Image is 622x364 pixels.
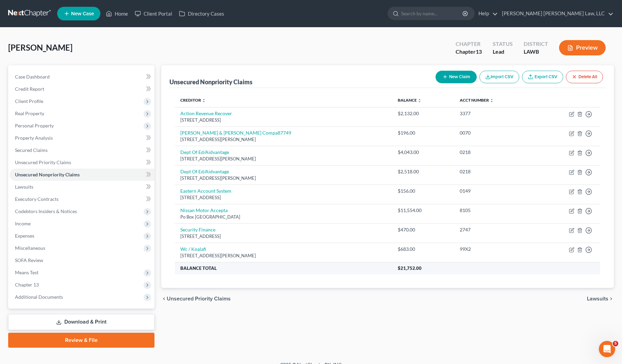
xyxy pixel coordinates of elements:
[10,144,154,156] a: Secured Claims
[180,117,387,123] div: [STREET_ADDRESS]
[10,83,154,95] a: Credit Report
[559,40,606,55] button: Preview
[180,246,206,252] a: Wc / Koalafi
[202,99,206,103] i: unfold_more
[398,149,449,156] div: $4,043.00
[493,48,513,56] div: Lead
[456,48,482,56] div: Chapter
[71,11,94,16] span: New Case
[401,7,463,20] input: Search by name...
[15,135,53,141] span: Property Analysis
[10,181,154,193] a: Lawsuits
[180,188,231,194] a: Eastern Account System
[180,136,387,143] div: [STREET_ADDRESS][PERSON_NAME]
[15,221,31,226] span: Income
[180,169,229,174] a: Dept Of Ed/Aidvantage
[460,207,529,214] div: 8105
[398,110,449,117] div: $2,132.00
[398,246,449,253] div: $683.00
[15,270,38,275] span: Means Test
[10,132,154,144] a: Property Analysis
[15,257,43,263] span: SOFA Review
[599,341,615,357] iframe: Intercom live chat
[587,296,608,301] span: Lawsuits
[15,233,34,239] span: Expenses
[10,71,154,83] a: Case Dashboard
[180,98,206,103] a: Creditor unfold_more
[10,169,154,181] a: Unsecured Nonpriority Claims
[587,296,614,301] button: Lawsuits chevron_right
[15,110,44,116] span: Real Property
[613,341,618,346] span: 5
[180,227,215,232] a: Security Finance
[180,214,387,220] div: Po Box [GEOGRAPHIC_DATA]
[460,246,529,253] div: 99X2
[8,333,154,348] a: Review & File
[608,296,614,301] i: chevron_right
[522,71,563,83] a: Export CSV
[15,147,48,153] span: Secured Claims
[460,149,529,156] div: 0218
[15,86,44,92] span: Credit Report
[15,282,39,288] span: Chapter 13
[10,254,154,266] a: SOFA Review
[15,123,54,128] span: Personal Property
[15,208,77,214] span: Codebtors Insiders & Notices
[460,188,529,194] div: 0149
[180,253,387,259] div: [STREET_ADDRESS][PERSON_NAME]
[8,42,72,52] span: [PERSON_NAME]
[566,71,603,83] button: Delete All
[524,48,548,56] div: LAWB
[460,110,529,117] div: 3377
[10,193,154,205] a: Executory Contracts
[398,168,449,175] div: $2,518.00
[436,71,477,83] button: New Claim
[176,7,228,20] a: Directory Cases
[180,149,229,155] a: Dept Of Ed/Aidvantage
[524,40,548,48] div: District
[398,207,449,214] div: $11,554.00
[15,172,80,177] span: Unsecured Nonpriority Claims
[15,74,50,80] span: Case Dashboard
[15,98,43,104] span: Client Profile
[131,7,176,20] a: Client Portal
[490,99,494,103] i: unfold_more
[479,71,519,83] button: Import CSV
[398,98,422,103] a: Balance unfold_more
[493,40,513,48] div: Status
[180,233,387,240] div: [STREET_ADDRESS]
[180,194,387,201] div: [STREET_ADDRESS]
[398,265,422,271] span: $21,752.00
[15,159,71,165] span: Unsecured Priority Claims
[161,296,167,301] i: chevron_left
[15,245,45,251] span: Miscellaneous
[460,168,529,175] div: 0218
[418,99,422,103] i: unfold_more
[15,196,59,202] span: Executory Contracts
[475,7,498,20] a: Help
[456,40,482,48] div: Chapter
[102,7,131,20] a: Home
[180,110,232,116] a: Action Revenue Recover
[161,296,231,301] button: chevron_left Unsecured Priority Claims
[398,226,449,233] div: $470.00
[15,294,63,300] span: Additional Documents
[460,129,529,136] div: 0070
[460,98,494,103] a: Acct Number unfold_more
[180,207,228,213] a: Nissan Motor Accepta
[175,262,392,274] th: Balance Total
[15,184,33,190] span: Lawsuits
[476,48,482,55] span: 13
[169,78,252,86] div: Unsecured Nonpriority Claims
[180,156,387,162] div: [STREET_ADDRESS][PERSON_NAME]
[180,130,291,136] a: [PERSON_NAME] & [PERSON_NAME] Compa87749
[398,129,449,136] div: $196.00
[498,7,613,20] a: [PERSON_NAME] [PERSON_NAME] Law, LLC
[398,188,449,194] div: $156.00
[460,226,529,233] div: 2747
[10,156,154,169] a: Unsecured Priority Claims
[167,296,231,301] span: Unsecured Priority Claims
[180,175,387,181] div: [STREET_ADDRESS][PERSON_NAME]
[8,314,154,330] a: Download & Print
